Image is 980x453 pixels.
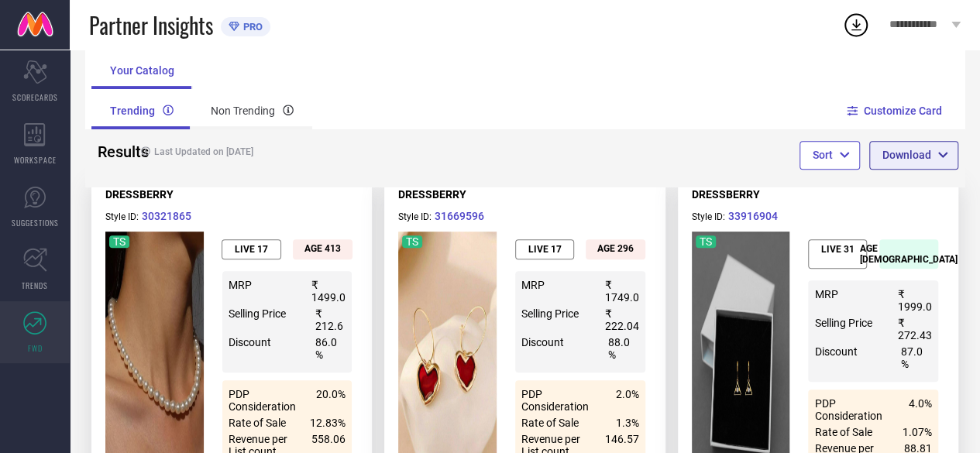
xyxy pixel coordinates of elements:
[316,388,346,413] div: 20.0%
[521,336,596,348] div: Discount
[105,188,358,201] div: DRESSBERRY
[315,307,346,332] div: ₹ 212.6
[22,280,48,291] span: TRENDS
[229,279,303,291] div: MRP
[406,235,418,248] div: TS
[141,208,192,224] button: 30321865
[229,336,303,348] div: Discount
[229,307,303,320] div: Selling Price
[814,288,889,300] div: MRP
[814,345,889,358] div: Discount
[521,417,596,429] div: Rate of Sale
[903,426,932,438] div: 1.07%
[133,146,477,157] h4: Last Updated on [DATE]
[692,208,944,224] p: Style ID:
[901,345,932,370] div: 87.0 %
[141,211,192,222] a: 30321865
[113,235,126,248] div: TS
[434,211,485,222] a: 31669596
[12,91,58,103] span: SCORECARDS
[521,388,596,413] div: PDP Consideration
[898,288,932,313] div: ₹ 1999.0
[521,307,596,320] div: Selling Price
[814,397,889,422] div: PDP Consideration
[597,243,634,254] p: AGE 296
[616,417,639,429] div: 1.3%
[692,188,944,201] div: DRESSBERRY
[310,417,346,429] div: 12.83%
[235,244,268,255] p: LIVE 17
[814,317,889,329] div: Selling Price
[799,141,860,169] button: Sort
[869,141,958,169] button: Download
[700,235,712,248] div: TS
[434,208,485,224] button: 31669596
[315,336,346,361] div: 86.0 %
[98,142,121,161] h2: Results
[616,388,639,413] div: 2.0%
[229,388,303,413] div: PDP Consideration
[821,244,854,255] p: LIVE 31
[229,417,303,429] div: Rate of Sale
[398,188,651,201] div: DRESSBERRY
[608,336,639,361] div: 88.0 %
[192,92,312,129] div: Non Trending
[304,243,341,254] p: AGE 413
[14,154,57,166] span: WORKSPACE
[311,279,346,304] div: ₹ 1499.0
[239,21,263,33] span: PRO
[89,9,213,41] span: Partner Insights
[91,52,193,89] div: Your Catalog
[909,397,932,422] div: 4.0%
[398,208,651,224] p: Style ID:
[521,279,596,291] div: MRP
[105,208,358,224] p: Style ID:
[28,342,43,354] span: FWD
[898,317,932,341] div: ₹ 272.43
[849,89,943,132] button: Customize Card
[727,211,779,222] a: 33916904
[814,426,889,438] div: Rate of Sale
[605,307,639,332] div: ₹ 222.04
[727,208,779,224] button: 33916904
[91,92,192,129] div: Trending
[860,243,958,265] p: AGE [DEMOGRAPHIC_DATA]
[605,279,639,304] div: ₹ 1749.0
[528,244,561,255] p: LIVE 17
[12,217,59,228] span: SUGGESTIONS
[842,11,870,39] div: Open download list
